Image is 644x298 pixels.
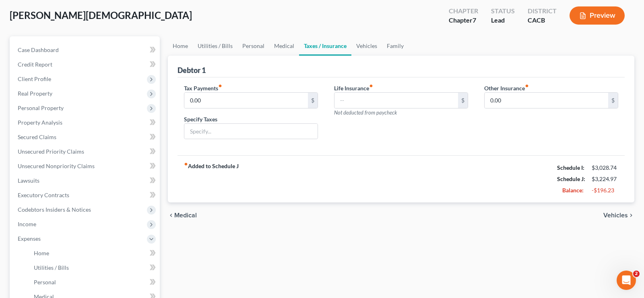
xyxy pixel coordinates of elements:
[10,9,192,21] span: [PERSON_NAME][DEMOGRAPHIC_DATA]
[18,133,56,140] span: Secured Claims
[18,46,59,53] span: Case Dashboard
[603,212,634,219] button: Vehicles chevron_right
[491,6,515,16] div: Status
[449,6,478,16] div: Chapter
[184,162,239,196] strong: Added to Schedule J
[562,187,584,194] strong: Balance:
[570,6,625,25] button: Preview
[18,61,52,68] span: Credit Report
[237,36,269,56] a: Personal
[34,250,49,256] span: Home
[11,144,160,159] a: Unsecured Priority Claims
[218,84,222,88] i: fiber_manual_record
[557,164,584,171] strong: Schedule I:
[382,36,409,56] a: Family
[18,235,41,242] span: Expenses
[525,84,529,88] i: fiber_manual_record
[11,115,160,130] a: Property Analysis
[18,104,64,111] span: Personal Property
[18,221,36,227] span: Income
[608,93,618,108] div: $
[628,212,634,219] i: chevron_right
[633,271,640,277] span: 2
[299,36,351,56] a: Taxes / Insurance
[18,206,91,213] span: Codebtors Insiders & Notices
[528,16,557,25] div: CACB
[184,84,222,92] label: Tax Payments
[557,175,585,182] strong: Schedule J:
[184,115,217,123] label: Specify Taxes
[168,36,193,56] a: Home
[473,16,476,24] span: 7
[18,148,84,155] span: Unsecured Priority Claims
[184,93,308,108] input: --
[11,43,160,57] a: Case Dashboard
[18,177,39,184] span: Lawsuits
[351,36,382,56] a: Vehicles
[184,162,188,166] i: fiber_manual_record
[308,93,318,108] div: $
[334,93,458,108] input: --
[18,90,52,97] span: Real Property
[18,119,62,126] span: Property Analysis
[27,260,160,275] a: Utilities / Bills
[269,36,299,56] a: Medical
[18,192,69,198] span: Executory Contracts
[369,84,373,88] i: fiber_manual_record
[603,212,628,219] span: Vehicles
[174,212,197,219] span: Medical
[34,279,56,285] span: Personal
[528,6,557,16] div: District
[193,36,237,56] a: Utilities / Bills
[592,186,618,194] div: -$196.23
[485,93,608,108] input: --
[484,84,529,92] label: Other Insurance
[11,173,160,188] a: Lawsuits
[184,124,318,139] input: Specify...
[334,109,397,116] span: Not deducted from paycheck
[18,163,95,169] span: Unsecured Nonpriority Claims
[27,246,160,260] a: Home
[11,159,160,173] a: Unsecured Nonpriority Claims
[491,16,515,25] div: Lead
[34,264,69,271] span: Utilities / Bills
[11,130,160,144] a: Secured Claims
[458,93,468,108] div: $
[617,271,636,290] iframe: Intercom live chat
[178,65,206,75] div: Debtor 1
[11,188,160,202] a: Executory Contracts
[27,275,160,290] a: Personal
[168,212,197,219] button: chevron_left Medical
[334,84,373,92] label: Life Insurance
[592,175,618,183] div: $3,224.97
[11,57,160,72] a: Credit Report
[168,212,174,219] i: chevron_left
[18,75,51,82] span: Client Profile
[592,164,618,172] div: $3,028.74
[449,16,478,25] div: Chapter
